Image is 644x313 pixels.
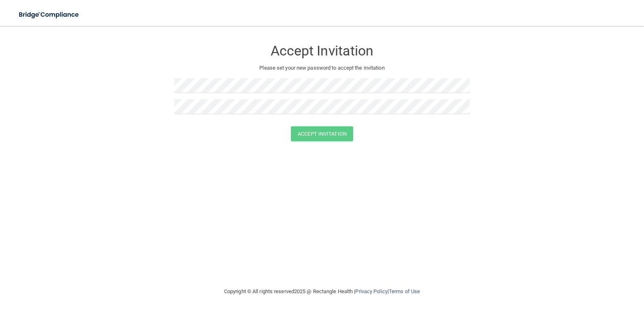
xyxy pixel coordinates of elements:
a: Terms of Use [389,288,420,294]
a: Privacy Policy [355,288,387,294]
p: Please set your new password to accept the invitation [180,63,464,73]
button: Accept Invitation [291,126,353,141]
div: Copyright © All rights reserved 2025 @ Rectangle Health | | [174,279,470,304]
img: bridge_compliance_login_screen.278c3ca4.svg [12,6,87,23]
h3: Accept Invitation [174,43,470,58]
